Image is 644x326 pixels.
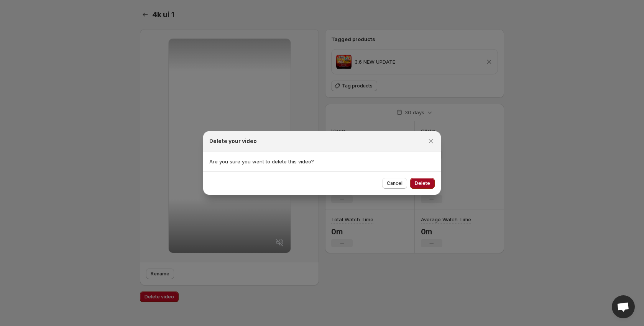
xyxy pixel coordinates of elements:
button: Cancel [382,178,407,189]
section: Are you sure you want to delete this video? [203,151,441,171]
button: Delete [410,178,435,189]
div: Open chat [612,295,635,318]
h2: Delete your video [209,137,257,145]
span: Delete [415,180,430,186]
span: Cancel [387,180,402,186]
button: Close [426,136,436,147]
